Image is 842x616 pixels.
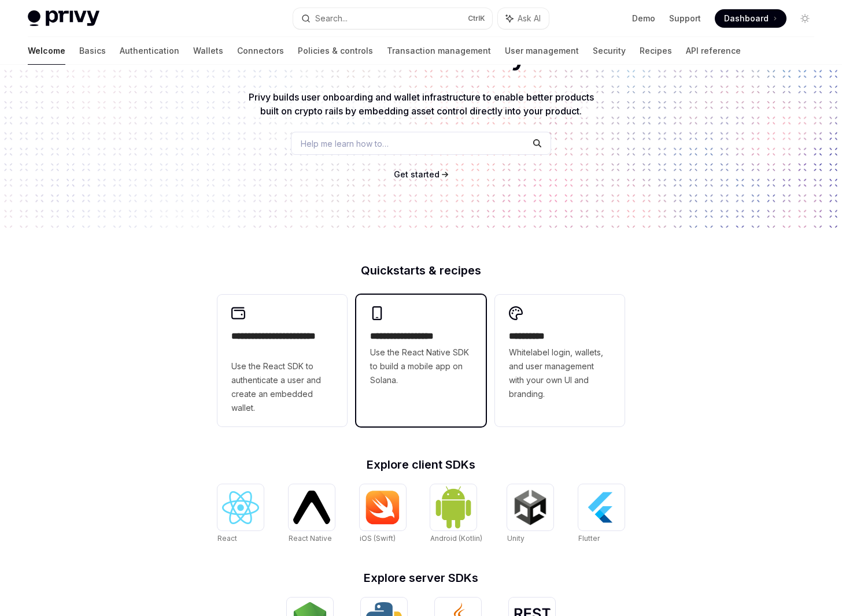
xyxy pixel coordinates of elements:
button: Ask AI [498,8,549,29]
a: **** **** **** ***Use the React Native SDK to build a mobile app on Solana. [356,295,486,426]
a: UnityUnity [507,484,553,544]
img: React [222,491,259,524]
span: Privy builds user onboarding and wallet infrastructure to enable better products built on crypto ... [249,91,594,117]
span: Whitelabel login, wallets, and user management with your own UI and branding. [509,346,611,401]
span: Unity [507,534,525,543]
a: Support [669,13,701,24]
a: **** *****Whitelabel login, wallets, and user management with your own UI and branding. [495,295,625,426]
a: Transaction management [387,37,491,65]
span: Dashboard [724,13,769,24]
span: Android (Kotlin) [430,534,482,543]
span: Use the React Native SDK to build a mobile app on Solana. [370,346,472,387]
a: Get started [394,169,440,180]
span: React Native [289,534,332,543]
span: Ask AI [518,13,541,24]
button: Toggle dark mode [796,9,814,28]
div: Search... [315,12,348,25]
h2: Explore client SDKs [217,459,625,470]
a: Wallets [193,37,223,65]
a: iOS (Swift)iOS (Swift) [360,484,406,544]
a: Security [593,37,626,65]
h2: Quickstarts & recipes [217,265,625,276]
img: Unity [512,489,549,526]
a: Policies & controls [298,37,373,65]
img: iOS (Swift) [364,490,401,525]
a: Basics [79,37,106,65]
span: Help me learn how to… [301,138,389,150]
a: Android (Kotlin)Android (Kotlin) [430,484,482,544]
img: React Native [293,491,330,524]
a: API reference [686,37,741,65]
a: React NativeReact Native [289,484,335,544]
a: FlutterFlutter [578,484,625,544]
span: Ctrl K [468,14,485,23]
span: React [217,534,237,543]
a: Authentication [120,37,179,65]
span: Flutter [578,534,600,543]
a: Welcome [28,37,65,65]
h2: Explore server SDKs [217,572,625,584]
a: User management [505,37,579,65]
img: Flutter [583,489,620,526]
span: Use the React SDK to authenticate a user and create an embedded wallet. [231,359,333,415]
button: Search...CtrlK [293,8,493,29]
a: ReactReact [217,484,264,544]
span: Get started [394,169,440,179]
a: Connectors [237,37,284,65]
a: Recipes [640,37,672,65]
span: iOS (Swift) [360,534,396,543]
img: Android (Kotlin) [435,485,472,529]
a: Dashboard [715,9,786,28]
a: Demo [632,13,655,24]
img: light logo [28,10,99,27]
